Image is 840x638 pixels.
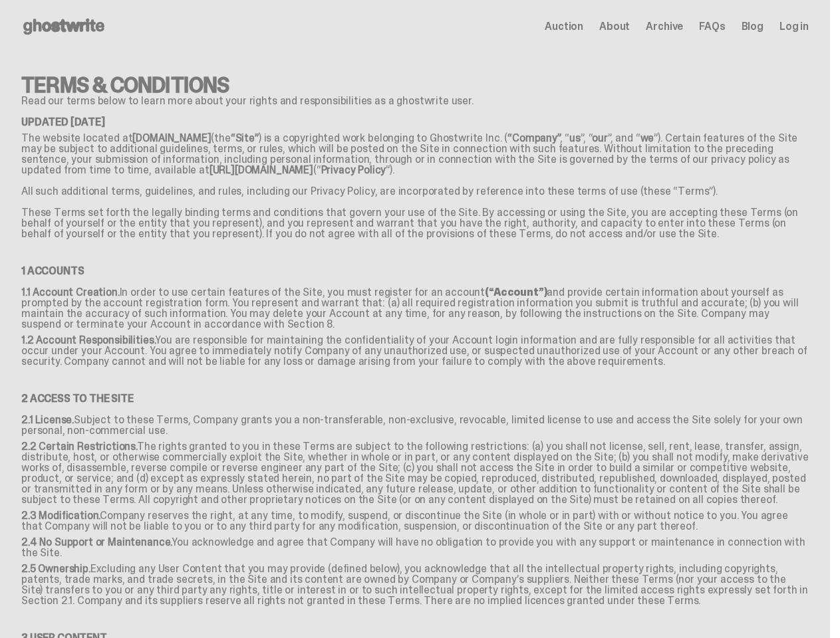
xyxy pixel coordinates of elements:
p: In order to use certain features of the Site, you must register for an account and provide certai... [21,287,809,335]
a: Log in [779,21,809,32]
span: “Site” [231,131,259,145]
span: 2.2 Certain Restrictions. [21,439,137,453]
span: 2.3 Modification. [21,508,100,522]
span: 2.4 No Support or Maintenance. [21,535,172,549]
p: Company reserves the right, at any time, to modify, suspend, or discontinue the Site (in whole or... [21,510,809,537]
p: The rights granted to you in these Terms are subject to the following restrictions: (a) you shall... [21,441,809,510]
a: Archive [646,21,683,32]
h6: 2 Access to the Site [21,372,809,415]
span: us [569,131,581,145]
p: You are responsible for maintaining the confidentiality of your Account login information and are... [21,335,809,372]
span: 2.5 Ownership. [21,562,90,576]
h6: Updated [DATE] [21,106,809,128]
h3: Terms & Conditions [21,53,809,96]
a: About [599,21,630,32]
a: [URL][DOMAIN_NAME] [210,163,313,177]
span: 1.1 Account Creation. [21,285,120,299]
span: “Company” [507,131,560,145]
p: You acknowledge and agree that Company will have no obligation to provide you with any support or... [21,537,809,564]
span: we [640,131,654,145]
p: Subject to these Terms, Company grants you a non-transferable, non-exclusive, revocable, limited ... [21,415,809,441]
p: The website located at (the ) is a copyrighted work belonging to Ghostwrite Inc. ( , “ ”, “ ”, an... [21,128,809,181]
p: All such additional terms, guidelines, and rules, including our Privacy Policy, are incorporated ... [21,181,809,202]
a: Blog [742,21,764,32]
h6: 1 Accounts [21,245,809,287]
span: 2.1 License. [21,413,74,427]
a: Auction [545,21,583,32]
span: 1.2 Account Responsibilities. [21,333,155,347]
span: Privacy Policy [321,163,386,177]
p: Read our terms below to learn more about your rights and responsibilities as a ghostwrite user. [21,96,809,106]
p: Excluding any User Content that you may provide (defined below), you acknowledge that all the int... [21,564,809,611]
a: [DOMAIN_NAME] [132,131,211,145]
span: our [592,131,608,145]
p: These Terms set forth the legally binding terms and conditions that govern your use of the Site. ... [21,202,809,245]
strong: (“Account”) [485,285,547,299]
a: FAQs [699,21,725,32]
